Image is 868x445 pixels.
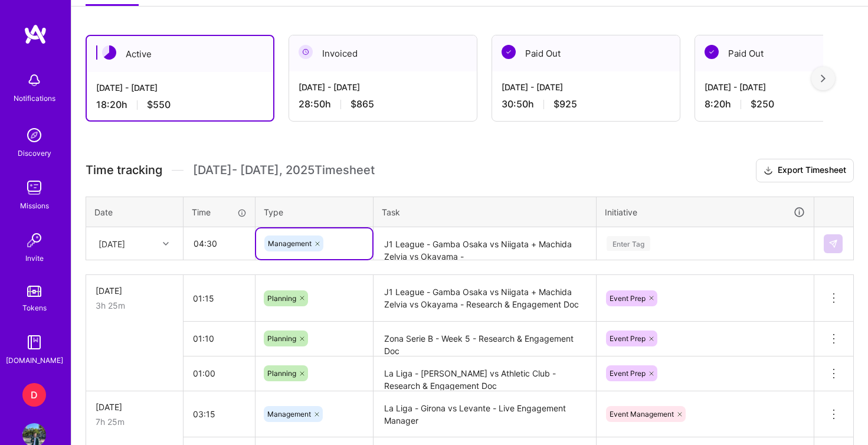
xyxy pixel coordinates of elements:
span: Time tracking [86,163,162,178]
textarea: Zona Serie B - Week 5 - Research & Engagement Doc [375,323,595,355]
div: [DATE] - [DATE] [96,81,264,94]
div: Notifications [14,92,55,104]
div: Initiative [605,205,805,219]
input: HH:MM [184,283,255,314]
div: 28:50 h [299,98,467,110]
div: 30:50 h [502,98,670,110]
th: Date [86,197,184,227]
textarea: J1 League - Gamba Osaka vs Niigata + Machida Zelvia vs Okayama - Research & Engagement Doc [375,276,595,321]
input: HH:MM [184,398,255,430]
div: Invite [25,252,44,264]
textarea: La Liga - [PERSON_NAME] vs Athletic Club - Research & Engagement Doc [375,358,595,390]
div: Paid Out [492,35,680,71]
div: Discovery [18,147,51,159]
img: Invoiced [299,45,313,59]
input: HH:MM [184,358,255,389]
a: D [19,383,49,407]
span: $865 [351,98,374,110]
img: discovery [22,123,46,147]
textarea: La Liga - Girona vs Levante - Live Engagement Manager [375,392,595,437]
span: $250 [751,98,774,110]
th: Type [256,197,374,227]
input: HH:MM [184,323,255,354]
img: right [821,74,826,83]
span: Management [268,239,312,248]
img: Paid Out [502,45,516,59]
i: icon Chevron [163,241,169,247]
img: Active [102,45,116,60]
img: teamwork [22,176,46,199]
th: Task [374,197,597,227]
div: [DATE] [96,284,173,297]
img: bell [22,68,46,92]
div: 18:20 h [96,99,264,111]
div: [DATE] [96,401,173,413]
div: Tokens [22,302,47,314]
span: Event Prep [610,294,646,303]
textarea: J1 League - Gamba Osaka vs Niigata + Machida Zelvia vs Okayama - [375,228,595,260]
img: Invite [22,228,46,252]
img: Submit [828,239,838,248]
span: Management [267,410,311,418]
span: [DATE] - [DATE] , 2025 Timesheet [193,163,375,178]
input: HH:MM [184,228,254,259]
img: tokens [27,286,41,297]
span: Event Management [610,410,674,418]
img: logo [24,24,47,45]
div: Active [87,36,273,72]
span: Planning [267,369,296,378]
i: icon Download [764,165,773,177]
div: D [22,383,46,407]
span: Planning [267,334,296,343]
span: $925 [553,98,577,110]
div: 7h 25m [96,415,173,428]
div: Missions [20,199,49,212]
div: [DOMAIN_NAME] [6,354,63,367]
div: Enter Tag [607,234,650,253]
div: [DATE] [99,237,125,250]
span: Event Prep [610,369,646,378]
button: Export Timesheet [756,159,854,182]
span: Event Prep [610,334,646,343]
span: Planning [267,294,296,303]
div: Time [192,206,247,218]
div: 3h 25m [96,299,173,312]
div: [DATE] - [DATE] [502,81,670,93]
img: guide book [22,331,46,354]
div: [DATE] - [DATE] [299,81,467,93]
div: Invoiced [289,35,477,71]
img: Paid Out [705,45,719,59]
span: $550 [147,99,171,111]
